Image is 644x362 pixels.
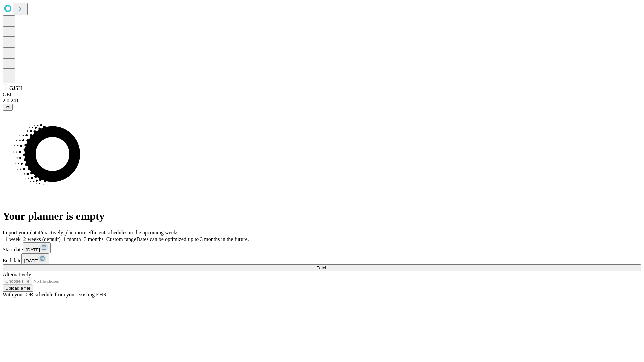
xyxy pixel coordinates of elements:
div: Start date [3,242,641,253]
h1: Your planner is empty [3,210,641,222]
span: Alternatively [3,271,31,277]
span: [DATE] [24,258,38,263]
div: End date [3,253,641,264]
button: Upload a file [3,285,33,292]
button: [DATE] [23,242,51,253]
div: 2.0.241 [3,98,641,104]
span: Dates can be optimized up to 3 months in the future. [136,236,249,242]
span: 2 weeks (default) [23,236,61,242]
span: Import your data [3,230,39,235]
span: 3 months [84,236,104,242]
span: With your OR schedule from your existing EHR [3,292,107,297]
span: 1 week [5,236,21,242]
span: Custom range [106,236,136,242]
button: Fetch [3,264,641,271]
span: GJSH [9,85,22,91]
button: [DATE] [21,253,49,264]
span: Proactively plan more efficient schedules in the upcoming weeks. [39,230,180,235]
span: [DATE] [26,247,40,252]
span: Fetch [316,265,327,270]
div: GEI [3,92,641,98]
span: @ [5,105,10,110]
span: 1 month [63,236,81,242]
button: @ [3,104,13,111]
